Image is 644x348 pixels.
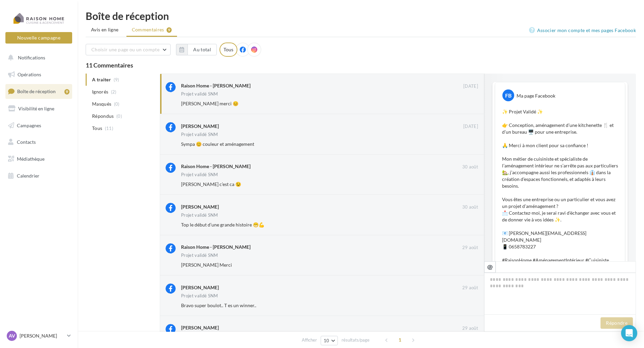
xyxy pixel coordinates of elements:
div: Raison Home - [PERSON_NAME] [181,244,251,250]
div: Tous [219,43,237,57]
span: 1 [394,334,405,345]
span: (0) [114,101,120,107]
span: 29 août [462,285,478,291]
span: [DATE] [463,83,478,89]
span: 29 août [462,325,478,331]
div: [PERSON_NAME] [181,123,219,130]
span: 29 août [462,245,478,251]
span: [DATE] [463,124,478,130]
span: [PERSON_NAME] c’est ca 😉 [181,181,241,187]
span: [PERSON_NAME] Merci [181,262,232,268]
span: Avis en ligne [91,26,119,33]
p: [PERSON_NAME] [20,332,64,339]
a: Visibilité en ligne [4,102,74,116]
span: 10 [324,338,329,343]
div: Projet validé SNM [181,253,218,258]
button: Au total [176,44,217,55]
span: (11) [105,126,113,131]
div: Projet validé SNM [181,132,218,137]
button: Choisir une page ou un compte [86,44,171,55]
a: Associer mon compte et mes pages Facebook [529,26,636,34]
span: Campagnes [17,122,41,128]
span: Visibilité en ligne [18,106,54,111]
p: ✨ Projet Validé ✨ 👉 Conception, aménagement d’une kitchenette 🍴 et d’un bureau 🖥️ pour une entrep... [502,108,618,270]
div: [PERSON_NAME] [181,324,219,331]
a: Opérations [4,68,74,82]
span: Répondus [92,113,114,119]
span: Bravo super boulot.. T es un winner.. [181,302,256,308]
span: Masqués [92,101,111,107]
a: Contacts [4,135,74,149]
span: Notifications [18,55,45,60]
button: 10 [321,336,338,345]
a: AV [PERSON_NAME] [5,329,72,342]
div: [PERSON_NAME] [181,284,219,291]
div: Raison Home - [PERSON_NAME] [181,163,251,170]
div: Projet validé SNM [181,172,218,177]
button: Notifications [4,51,71,65]
a: Calendrier [4,169,74,183]
span: Sympa 😊 couleur et aménagement [181,141,254,147]
a: Campagnes [4,118,74,133]
div: 11 Commentaires [86,62,636,68]
span: AV [9,332,15,339]
span: (2) [111,89,117,95]
a: Médiathèque [4,152,74,166]
span: Ignorés [92,88,108,95]
span: 30 août [462,204,478,210]
div: Projet validé SNM [181,294,218,298]
div: Projet validé SNM [181,92,218,96]
a: Boîte de réception9 [4,84,74,99]
span: Afficher [302,337,317,343]
button: Au total [187,44,217,55]
div: Projet validé SNM [181,213,218,217]
button: @ [484,261,496,273]
span: Boîte de réception [17,88,56,94]
div: Open Intercom Messenger [621,325,637,341]
div: Raison Home - [PERSON_NAME] [181,82,251,89]
span: Contacts [17,139,36,145]
span: Médiathèque [17,156,45,162]
button: Nouvelle campagne [5,32,72,44]
button: Répondre [601,317,633,329]
span: Choisir une page ou un compte [91,47,159,52]
i: @ [487,264,493,270]
span: (0) [116,113,122,119]
span: Calendrier [17,173,39,179]
div: FB [502,89,514,101]
span: Opérations [18,72,41,77]
span: 30 août [462,164,478,170]
div: [PERSON_NAME] [181,204,219,210]
span: [PERSON_NAME] merci 😊 [181,101,238,106]
span: Top le début d’une grande histoire 😁💪 [181,222,264,227]
div: Ma page Facebook [517,92,555,99]
div: 9 [64,89,69,95]
div: Boîte de réception [86,11,636,21]
span: Tous [92,125,102,132]
span: résultats/page [342,337,370,343]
